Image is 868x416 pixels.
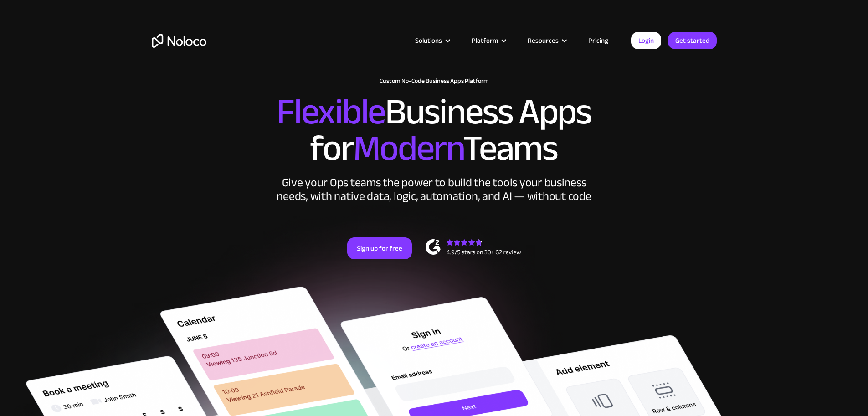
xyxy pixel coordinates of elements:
a: Pricing [577,35,620,46]
span: Modern [353,114,463,182]
a: Get started [668,32,717,49]
div: Platform [472,35,498,46]
div: Give your Ops teams the power to build the tools your business needs, with native data, logic, au... [275,176,594,203]
a: home [152,34,206,48]
div: Resources [516,35,577,46]
a: Login [631,32,661,49]
span: Flexible [277,78,385,146]
a: Sign up for free [347,237,412,259]
div: Solutions [404,35,460,46]
h2: Business Apps for Teams [152,94,717,167]
div: Solutions [415,35,442,46]
div: Platform [460,35,516,46]
div: Resources [528,35,559,46]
